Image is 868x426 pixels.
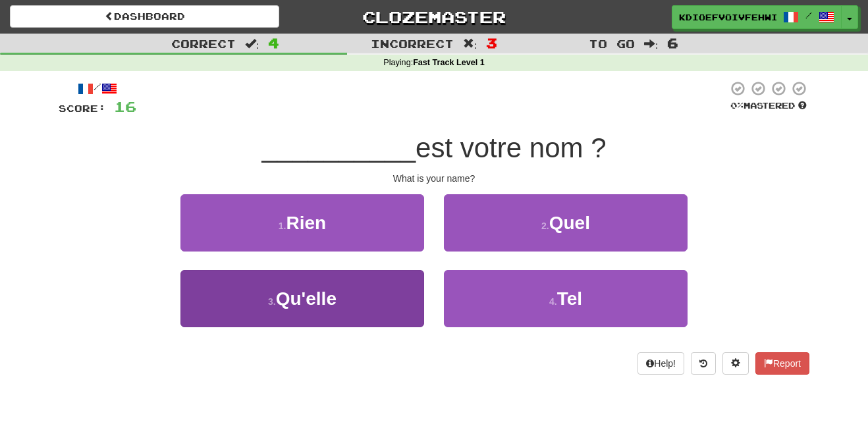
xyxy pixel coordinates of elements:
[589,37,635,50] span: To go
[549,296,557,307] small: 4 .
[463,38,477,49] span: :
[286,213,327,233] span: Rien
[444,270,688,327] button: 4.Tel
[171,37,236,50] span: Correct
[691,352,716,375] button: Round history (alt+y)
[644,38,659,49] span: :
[541,221,549,231] small: 2 .
[667,35,678,51] span: 6
[59,80,136,97] div: /
[114,98,136,115] span: 16
[276,288,337,309] span: Qu'elle
[755,352,809,375] button: Report
[279,221,286,231] small: 1 .
[59,172,809,185] div: What is your name?
[299,5,568,28] a: Clozemaster
[59,103,106,114] span: Score:
[180,194,424,252] button: 1.Rien
[549,213,590,233] span: Quel
[557,288,582,309] span: Tel
[180,270,424,327] button: 3.Qu'elle
[371,37,454,50] span: Incorrect
[728,100,809,112] div: Mastered
[261,132,416,163] span: __________
[679,11,776,23] span: kdioefvoivfehwios
[245,38,259,49] span: :
[486,35,497,51] span: 3
[672,5,842,29] a: kdioefvoivfehwios /
[637,352,684,375] button: Help!
[268,296,276,307] small: 3 .
[805,11,812,20] span: /
[416,132,606,163] span: est votre nom ?
[730,100,744,111] span: 0 %
[413,58,485,67] strong: Fast Track Level 1
[268,35,279,51] span: 4
[10,5,279,28] a: Dashboard
[444,194,688,252] button: 2.Quel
